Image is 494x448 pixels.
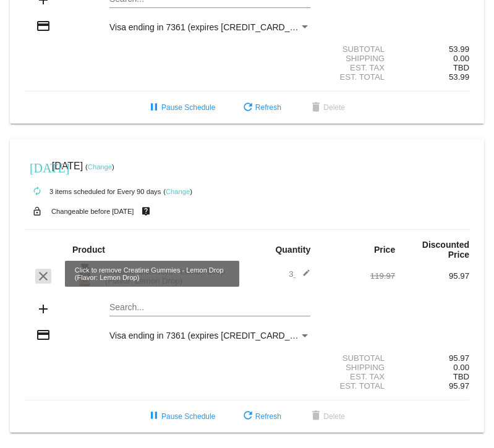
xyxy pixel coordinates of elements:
a: Change [166,188,190,195]
span: 3 [289,269,310,279]
span: 95.97 [449,381,469,391]
small: 3 items scheduled for Every 90 days [25,188,161,195]
div: Creatine Gummies - Lemon Drop (Flavor: Lemon Drop) [99,267,247,285]
mat-select: Payment Method [109,22,310,32]
mat-icon: delete [309,409,323,424]
mat-icon: add [36,302,51,316]
button: Pause Schedule [137,96,225,119]
small: ( ) [163,188,192,195]
button: Refresh [231,96,291,119]
button: Refresh [231,405,291,428]
button: Delete [299,405,355,428]
span: 53.99 [449,72,469,82]
strong: Discounted Price [422,240,469,260]
strong: Quantity [275,245,310,255]
span: Pause Schedule [147,103,215,112]
div: Est. Total [321,381,395,391]
input: Search... [109,303,310,313]
div: Est. Tax [321,372,395,381]
img: Image-1-Creatine-Gummies-Roman-Berezecky_optimized.png [72,263,97,287]
mat-icon: refresh [241,409,255,424]
span: Visa ending in 7361 (expires [CREDIT_CARD_DATA]) [109,331,317,340]
div: Est. Tax [321,63,395,72]
a: Change [88,163,112,171]
span: Visa ending in 7361 (expires [CREDIT_CARD_DATA]) [109,22,317,32]
mat-icon: refresh [241,101,255,116]
button: Delete [299,96,355,119]
span: Delete [309,412,345,421]
small: ( ) [85,163,114,171]
button: Pause Schedule [137,405,225,428]
div: Shipping [321,54,395,63]
mat-icon: edit [296,269,310,284]
mat-icon: credit_card [36,328,51,342]
div: 95.97 [395,353,469,363]
span: 0.00 [453,54,469,63]
mat-icon: pause [147,101,161,116]
mat-select: Payment Method [109,331,310,340]
mat-icon: live_help [138,203,153,219]
div: 53.99 [395,44,469,54]
span: Refresh [241,103,281,112]
span: Refresh [241,412,281,421]
span: TBD [453,372,469,381]
div: Shipping [321,363,395,372]
strong: Price [374,245,395,255]
mat-icon: lock_open [30,203,45,219]
mat-icon: credit_card [36,19,51,33]
span: Delete [309,103,345,112]
span: TBD [453,63,469,72]
mat-icon: [DATE] [30,159,45,174]
mat-icon: autorenew [30,184,45,199]
small: Changeable before [DATE] [51,208,134,215]
mat-icon: pause [147,409,161,424]
mat-icon: delete [309,101,323,116]
mat-icon: clear [36,269,51,284]
div: Subtotal [321,44,395,54]
div: 95.97 [395,271,469,281]
div: Subtotal [321,353,395,363]
div: Est. Total [321,72,395,82]
div: 119.97 [321,271,395,281]
strong: Product [72,245,105,255]
span: 0.00 [453,363,469,372]
span: Pause Schedule [147,412,215,421]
